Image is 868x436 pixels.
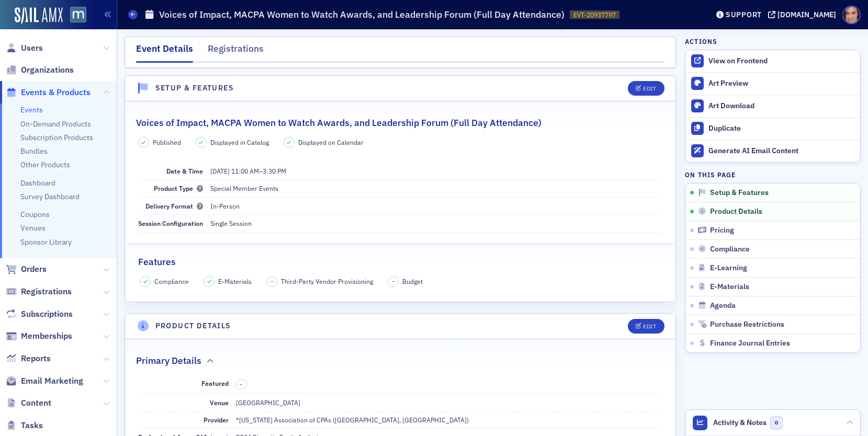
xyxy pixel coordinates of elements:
[63,7,86,25] a: View Homepage
[159,8,565,21] h1: Voices of Impact, MACPA Women to Watch Awards, and Leadership Forum (Full Day Attendance)
[138,219,203,227] span: Session Configuration
[6,286,72,297] a: Registrations
[685,73,860,95] a: Art Preview
[210,202,240,210] span: In-Person
[392,278,395,285] span: –
[708,101,855,111] div: Art Download
[155,320,231,331] h4: Product Details
[210,184,278,192] span: Special Member Events
[210,167,230,175] span: [DATE]
[573,10,616,19] span: EVT-20937797
[21,87,91,98] span: Events & Products
[20,133,93,142] a: Subscription Products
[210,167,286,175] span: –
[6,308,73,320] a: Subscriptions
[21,286,72,297] span: Registrations
[628,319,664,334] button: Edit
[20,160,70,169] a: Other Products
[708,124,855,133] div: Duplicate
[685,95,860,117] a: Art Download
[20,119,91,129] a: On-Demand Products
[713,417,766,428] span: Activity & Notes
[6,42,43,54] a: Users
[281,277,373,286] span: Third-Party Vendor Provisioning
[708,146,855,156] div: Generate AI Email Content
[20,192,80,201] a: Survey Dashboard
[210,219,252,227] span: Single Session
[710,245,750,254] span: Compliance
[710,226,734,235] span: Pricing
[155,83,234,94] h4: Setup & Features
[201,379,229,387] span: Featured
[136,116,542,130] h2: Voices of Impact, MACPA Women to Watch Awards, and Leadership Forum (Full Day Attendance)
[153,137,181,147] span: Published
[708,79,855,88] div: Art Preview
[154,277,189,286] span: Compliance
[20,223,46,233] a: Venues
[231,167,259,175] time: 11:00 AM
[208,42,264,61] div: Registrations
[710,320,784,329] span: Purchase Restrictions
[270,278,274,285] span: –
[710,339,790,348] span: Finance Journal Entries
[710,282,749,292] span: E-Materials
[726,10,762,19] div: Support
[21,397,51,409] span: Content
[21,263,47,275] span: Orders
[166,167,203,175] span: Date & Time
[136,42,193,63] div: Event Details
[298,137,364,147] span: Displayed on Calendar
[136,354,201,368] h2: Primary Details
[210,137,269,147] span: Displayed in Catalog
[685,50,860,72] a: View on Frontend
[6,420,43,431] a: Tasks
[768,11,840,18] button: [DOMAIN_NAME]
[6,353,51,364] a: Reports
[204,416,229,424] span: Provider
[710,188,769,198] span: Setup & Features
[710,301,736,311] span: Agenda
[21,64,74,76] span: Organizations
[210,398,229,407] span: Venue
[20,237,72,247] a: Sponsor Library
[708,56,855,66] div: View on Frontend
[770,416,783,429] span: 0
[236,398,300,407] span: [GEOGRAPHIC_DATA]
[154,184,203,192] span: Product Type
[402,277,423,286] span: Budget
[685,170,861,179] h4: On this page
[263,167,286,175] time: 3:30 PM
[21,42,43,54] span: Users
[842,6,861,24] span: Profile
[6,263,47,275] a: Orders
[21,420,43,431] span: Tasks
[6,375,83,387] a: Email Marketing
[685,117,860,140] button: Duplicate
[15,7,63,24] img: SailAMX
[6,330,72,342] a: Memberships
[6,87,91,98] a: Events & Products
[218,277,252,286] span: E-Materials
[240,381,243,388] span: –
[21,353,51,364] span: Reports
[710,207,762,216] span: Product Details
[685,140,860,162] button: Generate AI Email Content
[236,416,469,424] span: *[US_STATE] Association of CPAs ([GEOGRAPHIC_DATA], [GEOGRAPHIC_DATA])
[628,81,664,96] button: Edit
[138,255,176,269] h2: Features
[21,308,73,320] span: Subscriptions
[20,210,50,219] a: Coupons
[777,10,836,19] div: [DOMAIN_NAME]
[20,105,43,114] a: Events
[21,375,83,387] span: Email Marketing
[643,324,656,329] div: Edit
[6,64,74,76] a: Organizations
[20,178,55,188] a: Dashboard
[710,263,747,273] span: E-Learning
[21,330,72,342] span: Memberships
[643,86,656,91] div: Edit
[70,7,86,23] img: SailAMX
[6,397,51,409] a: Content
[145,202,203,210] span: Delivery Format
